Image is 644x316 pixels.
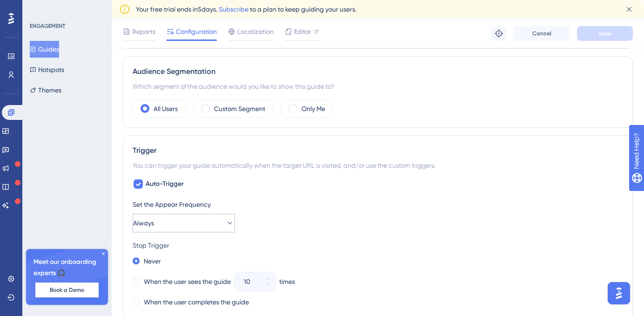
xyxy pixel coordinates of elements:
div: Trigger [133,145,623,156]
div: You can trigger your guide automatically when the target URL is visited, and/or use the custom tr... [133,160,623,171]
span: Cancel [532,30,551,37]
span: Configuration [176,26,217,37]
span: Localization [237,26,274,37]
iframe: UserGuiding AI Assistant Launcher [605,279,633,307]
button: Hotspots [30,61,64,78]
button: Guides [30,41,59,58]
a: Subscribe [219,6,248,13]
label: All Users [154,103,178,114]
span: Auto-Trigger [146,178,184,190]
span: Need Help? [22,2,58,13]
label: When the user completes the guide [144,296,249,308]
span: Always [133,217,154,229]
button: Book a Demo [35,283,99,297]
span: Book a Demo [50,286,84,294]
button: Cancel [514,26,570,41]
div: Audience Segmentation [133,66,623,77]
div: Set the Appear Frequency [133,199,623,210]
span: Meet our onboarding experts 🎧 [34,257,101,279]
span: Your free trial ends in 5 days. to a plan to keep guiding your users. [136,4,356,15]
label: When the user sees the guide [144,276,231,287]
button: Themes [30,82,61,99]
button: Save [577,26,633,41]
div: times [279,276,295,287]
span: Save [598,30,611,37]
span: Editor [294,26,311,37]
label: Only Me [302,103,325,114]
div: ENGAGEMENT [30,22,65,30]
label: Custom Segment [214,103,265,114]
div: Stop Trigger [133,240,623,251]
span: Reports [132,26,155,37]
label: Never [144,256,161,267]
div: Which segment of the audience would you like to show this guide to? [133,81,623,92]
button: Always [133,214,235,232]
